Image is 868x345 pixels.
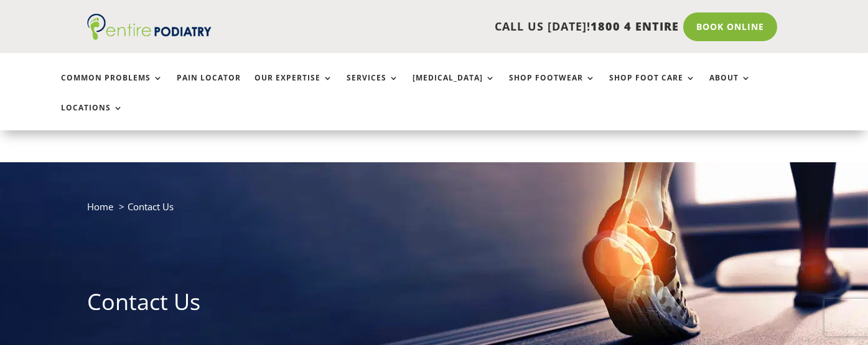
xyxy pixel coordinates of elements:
span: Contact Us [128,200,174,213]
nav: breadcrumb [87,198,782,224]
span: 1800 4 ENTIRE [590,19,679,34]
a: Shop Foot Care [609,74,696,100]
a: Locations [61,104,123,130]
a: Our Expertise [254,74,333,100]
img: logo (1) [87,14,212,40]
a: Home [87,200,113,213]
a: Shop Footwear [509,74,595,100]
a: Common Problems [61,74,163,100]
h1: Contact Us [87,286,782,324]
a: Book Online [683,12,777,41]
p: CALL US [DATE]! [245,19,678,35]
a: Entire Podiatry [87,30,212,42]
a: [MEDICAL_DATA] [413,74,495,100]
a: Services [347,74,399,100]
a: About [709,74,751,100]
a: Pain Locator [177,74,241,100]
